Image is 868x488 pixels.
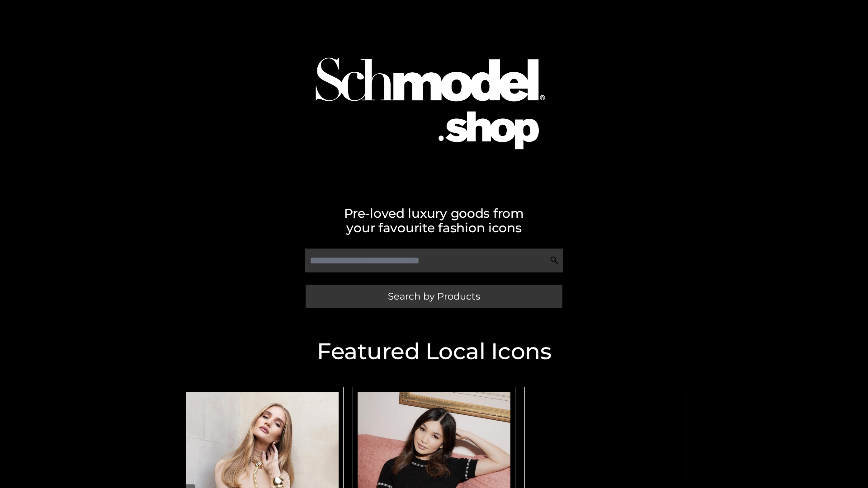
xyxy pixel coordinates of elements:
[176,206,692,235] h2: Pre-loved luxury goods from your favourite fashion icons
[388,291,480,301] span: Search by Products
[306,285,562,308] a: Search by Products
[550,256,559,265] img: Search Icon
[176,340,692,363] h2: Featured Local Icons​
